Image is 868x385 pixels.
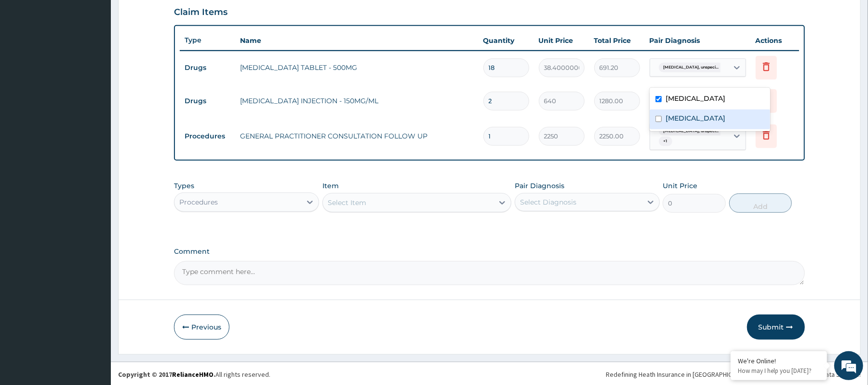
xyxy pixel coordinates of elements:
div: Minimize live chat window [158,5,181,28]
label: Pair Diagnosis [515,181,564,191]
button: Add [729,193,792,213]
span: We're online! [56,122,133,219]
th: Pair Diagnosis [645,31,751,50]
label: [MEDICAL_DATA] [666,94,725,103]
label: [MEDICAL_DATA] [666,113,725,123]
h3: Claim Items [174,7,227,18]
th: Name [235,31,478,50]
div: Select Item [328,198,366,207]
div: We're Online! [738,357,820,365]
span: + 1 [659,137,672,146]
td: Procedures [180,127,235,145]
a: RelianceHMO [172,370,214,379]
label: Types [174,182,194,190]
label: Item [322,181,339,191]
td: [MEDICAL_DATA] INJECTION - 150MG/ML [235,91,478,110]
th: Actions [751,31,799,50]
strong: Copyright © 2017 . [118,370,215,379]
button: Submit [747,315,805,340]
label: Comment [174,247,804,256]
label: Unit Price [663,181,697,191]
td: GENERAL PRACTITIONER CONSULTATION FOLLOW UP [235,126,478,146]
td: Drugs [180,92,235,110]
div: Chat with us now [50,54,162,67]
th: Unit Price [534,31,589,50]
button: Previous [174,315,229,340]
td: [MEDICAL_DATA] TABLET - 500MG [235,58,478,77]
img: d_794563401_company_1708531726252_794563401 [18,48,39,72]
div: Procedures [179,197,218,207]
textarea: Type your message and hit 'Enter' [5,263,184,297]
th: Total Price [589,31,645,50]
td: Drugs [180,59,235,77]
div: Redefining Heath Insurance in [GEOGRAPHIC_DATA] using Telemedicine and Data Science! [606,370,861,379]
th: Quantity [479,31,534,50]
div: Select Diagnosis [520,197,576,207]
th: Type [180,31,235,49]
p: How may I help you today? [738,367,820,375]
span: [MEDICAL_DATA], unspeci... [659,63,724,72]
